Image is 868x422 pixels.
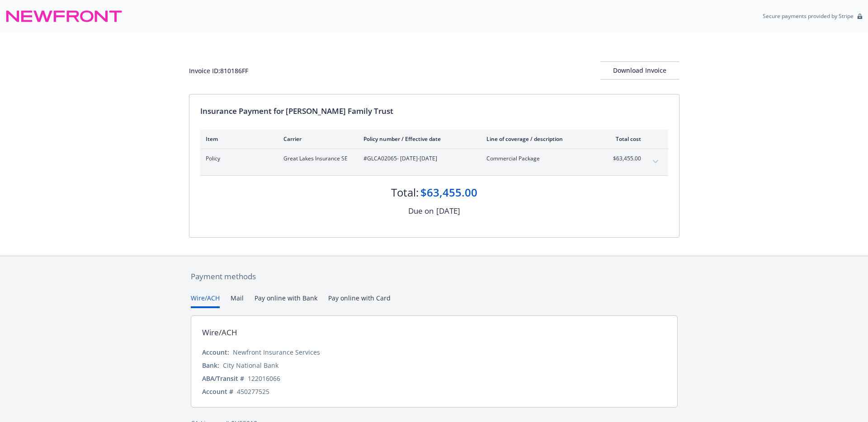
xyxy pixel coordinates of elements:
div: Newfront Insurance Services [233,347,320,357]
div: Wire/ACH [202,327,237,338]
button: Download Invoice [600,61,679,80]
span: Great Lakes Insurance SE [283,155,349,163]
div: $63,455.00 [420,185,477,200]
span: Policy [206,155,269,163]
div: Carrier [283,135,349,143]
div: Item [206,135,269,143]
div: ABA/Transit # [202,374,244,383]
span: Commercial Package [486,155,593,163]
div: PolicyGreat Lakes Insurance SE#GLCA02065- [DATE]-[DATE]Commercial Package$63,455.00expand content [200,149,668,175]
div: 122016066 [248,374,280,383]
div: 450277525 [237,387,269,396]
button: Pay online with Card [328,293,391,308]
div: Insurance Payment for [PERSON_NAME] Family Trust [200,105,668,117]
span: $63,455.00 [607,155,641,163]
div: Account # [202,387,233,396]
span: #GLCA02065 - [DATE]-[DATE] [363,155,472,163]
div: [DATE] [436,205,460,217]
div: Bank: [202,361,219,370]
div: Account: [202,347,229,357]
div: Total: [391,185,419,200]
button: Pay online with Bank [255,293,317,308]
div: City National Bank [223,361,278,370]
div: Invoice ID: 810186FF [189,66,248,75]
div: Download Invoice [600,62,679,79]
div: Line of coverage / description [486,135,593,143]
button: expand content [648,155,663,169]
div: Total cost [607,135,641,143]
p: Secure payments provided by Stripe [763,12,854,20]
button: Mail [231,293,244,308]
div: Payment methods [191,271,678,282]
button: Wire/ACH [191,293,220,308]
div: Policy number / Effective date [363,135,472,143]
div: Due on [408,205,434,217]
